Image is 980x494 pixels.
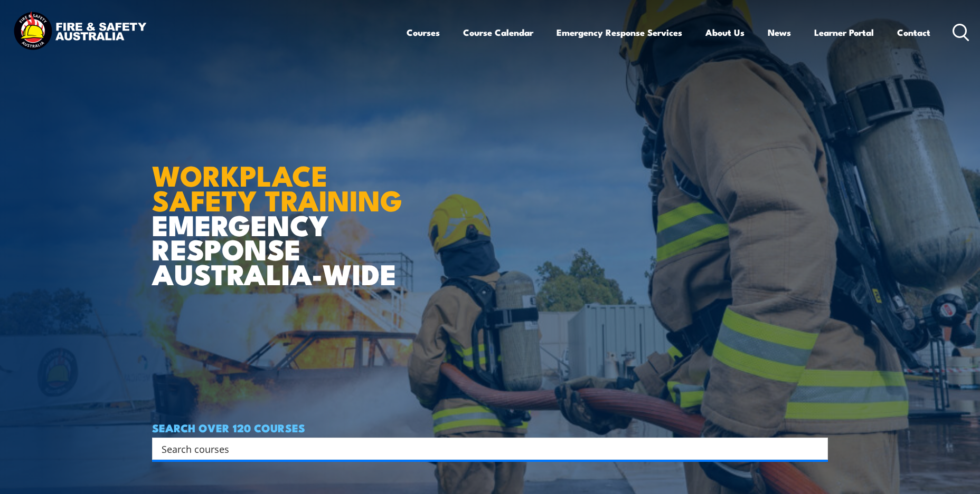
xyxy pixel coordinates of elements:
[152,152,402,221] strong: WORKPLACE SAFETY TRAINING
[152,422,828,433] h4: SEARCH OVER 120 COURSES
[164,441,807,456] form: Search form
[152,136,410,286] h1: EMERGENCY RESPONSE AUSTRALIA-WIDE
[162,441,805,457] input: Search input
[407,18,440,46] a: Courses
[814,18,874,46] a: Learner Portal
[463,18,533,46] a: Course Calendar
[557,18,682,46] a: Emergency Response Services
[705,18,745,46] a: About Us
[809,441,824,456] button: Search magnifier button
[897,18,930,46] a: Contact
[768,18,791,46] a: News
